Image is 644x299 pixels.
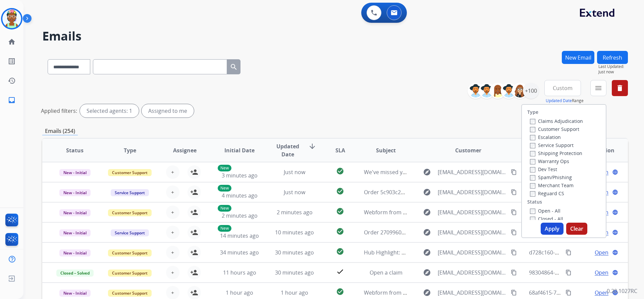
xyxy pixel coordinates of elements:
span: Initial Date [224,146,255,154]
span: Customer Support [108,209,152,216]
button: + [166,226,179,239]
mat-icon: content_copy [511,270,517,276]
input: Merchant Team [530,183,535,189]
span: Open [595,269,608,277]
mat-icon: person_add [190,289,198,297]
span: 1 hour ago [226,289,253,296]
label: Closed - All [530,216,563,222]
span: 2 minutes ago [277,209,313,216]
span: 4 minutes ago [222,192,258,199]
span: Just now [284,189,305,196]
mat-icon: arrow_downward [308,142,316,150]
div: +100 [523,83,539,99]
input: Service Support [530,143,535,148]
span: Closed – Solved [56,270,94,277]
p: New [218,185,231,192]
span: Just now [284,168,305,176]
mat-icon: inbox [8,96,16,104]
span: + [171,188,174,196]
mat-icon: explore [423,289,431,297]
label: Open - All [530,208,560,214]
button: Apply [541,223,563,235]
mat-icon: content_copy [511,209,517,215]
span: [EMAIL_ADDRESS][DOMAIN_NAME] [438,248,507,256]
mat-icon: content_copy [566,290,572,296]
label: Merchant Team [530,182,574,189]
mat-icon: language [612,169,618,175]
mat-icon: language [612,249,618,255]
h2: Emails [42,29,628,43]
span: New - Initial [59,290,91,297]
span: Hub Highlight: Simplify Claims. Protect Margins. Deliver Better Service. [364,249,541,256]
p: Emails (254) [42,127,78,135]
mat-icon: explore [423,168,431,176]
p: 0.20.1027RC [607,287,637,295]
button: New Email [562,51,594,64]
div: Selected agents: 1 [80,104,139,118]
mat-icon: content_copy [511,189,517,195]
span: SLA [335,146,345,154]
mat-icon: explore [423,269,431,277]
mat-icon: search [230,63,238,71]
span: 30 minutes ago [275,269,314,276]
span: Service Support [111,189,149,196]
label: Spam/Phishing [530,174,572,180]
mat-icon: language [612,189,618,195]
span: Customer Support [108,290,152,297]
input: Spam/Phishing [530,175,535,180]
span: Order 2709960026 [364,229,411,236]
mat-icon: person_add [190,188,198,196]
button: + [166,266,179,279]
span: 14 minutes ago [220,232,259,239]
mat-icon: content_copy [511,229,517,235]
label: Customer Support [530,126,579,132]
span: 30 minutes ago [275,249,314,256]
label: Claims Adjudication [530,118,583,124]
button: Refresh [597,51,628,64]
mat-icon: content_copy [511,249,517,255]
span: Customer Support [108,249,152,256]
span: Last Updated: [598,64,628,69]
span: Webform from [EMAIL_ADDRESS][DOMAIN_NAME] on [DATE] [364,209,516,216]
mat-icon: explore [423,188,431,196]
p: New [218,225,231,232]
input: Escalation [530,135,535,140]
span: 68af4615-74e6-4f5e-b33a-374fca295626 [529,289,628,296]
mat-icon: home [8,38,16,46]
span: Service Support [111,229,149,236]
label: Escalation [530,134,561,140]
mat-icon: check_circle [336,167,344,175]
span: 1 hour ago [281,289,308,296]
span: New - Initial [59,229,91,236]
span: Customer Support [108,169,152,176]
span: 11 hours ago [223,269,256,276]
mat-icon: person_add [190,168,198,176]
mat-icon: check_circle [336,247,344,255]
p: Applied filters: [41,107,77,115]
mat-icon: menu [594,84,602,92]
input: Customer Support [530,127,535,132]
mat-icon: person_add [190,228,198,236]
span: New - Initial [59,169,91,176]
mat-icon: person_add [190,248,198,256]
input: Open - All [530,209,535,214]
mat-icon: content_copy [566,270,572,276]
span: 34 minutes ago [220,249,259,256]
div: Assigned to me [142,104,194,118]
span: Just now [598,69,628,75]
input: Closed - All [530,217,535,222]
span: Type [124,146,136,154]
span: 98304864-d5a7-4ed0-921a-4e8079211be7 [529,269,633,276]
span: Open [595,248,608,256]
span: New - Initial [59,209,91,216]
mat-icon: explore [423,208,431,216]
button: + [166,165,179,179]
mat-icon: person_add [190,269,198,277]
label: Dev Test [530,166,557,172]
button: Custom [544,80,581,96]
mat-icon: check_circle [336,207,344,215]
mat-icon: check_circle [336,187,344,195]
mat-icon: explore [423,228,431,236]
label: Reguard CS [530,190,564,197]
span: 10 minutes ago [275,229,314,236]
